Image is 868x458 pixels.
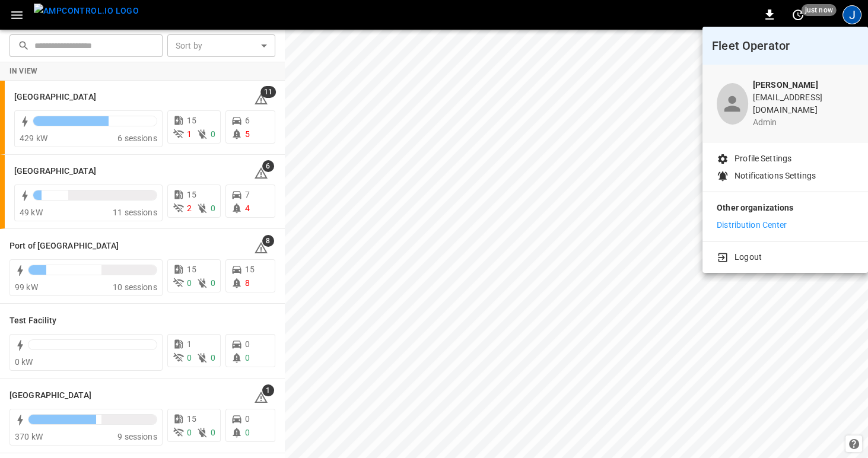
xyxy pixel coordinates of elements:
p: Notifications Settings [735,170,816,182]
p: [EMAIL_ADDRESS][DOMAIN_NAME] [753,91,854,116]
p: admin [753,116,854,129]
b: [PERSON_NAME] [753,80,818,90]
p: Distribution Center [717,219,787,231]
p: Logout [735,251,762,263]
h6: Fleet Operator [712,36,859,55]
div: profile-icon [717,83,748,125]
p: Profile Settings [735,152,791,165]
p: Other organizations [717,202,854,219]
